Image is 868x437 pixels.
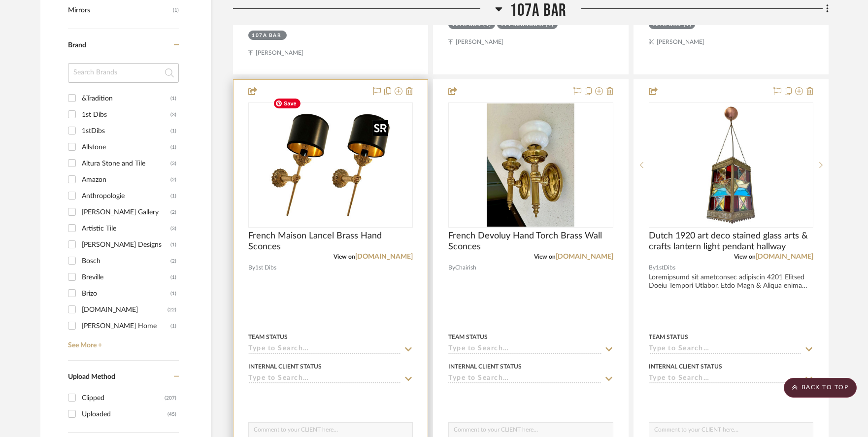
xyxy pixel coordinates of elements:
img: Dutch 1920 art deco stained glass arts & crafts lantern light pendant hallway [669,103,793,227]
span: Brand [68,42,86,49]
div: Amazon [82,172,170,188]
div: (1) [170,188,176,204]
a: [DOMAIN_NAME] [355,253,413,260]
div: &Tradition [82,91,170,106]
div: 0 [249,103,412,227]
div: (3) [170,221,176,236]
span: By [448,263,455,272]
span: 1stDibs [656,263,675,272]
a: [DOMAIN_NAME] [756,253,813,260]
input: Type to Search… [248,374,401,384]
div: (3) [170,107,176,123]
input: Type to Search… [649,374,801,384]
div: (1) [170,139,176,155]
span: By [248,263,255,272]
div: Internal Client Status [649,362,722,371]
div: (22) [167,302,176,318]
div: Altura Stone and Tile [82,156,170,171]
span: French Devoluy Hand Torch Brass Wall Sconces [448,231,613,252]
div: Internal Client Status [448,362,522,371]
span: View on [734,254,756,260]
div: Internal Client Status [248,362,322,371]
a: See More + [66,334,179,350]
span: Mirrors [68,2,170,19]
div: Artistic Tile [82,221,170,236]
div: Uploaded [82,406,167,422]
input: Type to Search… [448,345,601,354]
div: (1) [170,318,176,334]
span: By [649,263,656,272]
img: French Devoluy Hand Torch Brass Wall Sconces [469,103,592,227]
div: (1) [170,269,176,285]
span: Upload Method [68,373,115,380]
div: (1) [170,237,176,253]
div: (1) [170,91,176,106]
span: View on [534,254,556,260]
div: Anthropologie [82,188,170,204]
input: Type to Search… [248,345,401,354]
scroll-to-top-button: BACK TO TOP [784,378,857,398]
div: (3) [170,156,176,171]
div: Bosch [82,253,170,269]
div: (2) [170,253,176,269]
input: Type to Search… [649,345,801,354]
div: Clipped [82,390,165,406]
span: Dutch 1920 art deco stained glass arts & crafts lantern light pendant hallway [649,231,813,252]
div: Brizo [82,286,170,302]
div: 0 [649,103,813,227]
div: (2) [170,172,176,188]
div: 1st Dibs [82,107,170,123]
div: [PERSON_NAME] Designs [82,237,170,253]
input: Search Brands [68,63,179,83]
div: Breville [82,269,170,285]
div: 0 [449,103,612,227]
div: (45) [167,406,176,422]
span: 1st Dibs [255,263,276,272]
a: [DOMAIN_NAME] [556,253,613,260]
div: (1) [170,286,176,302]
input: Type to Search… [448,374,601,384]
div: 107A Bar [252,32,281,39]
div: (2) [170,204,176,220]
span: French Maison Lancel Brass Hand Sconces [248,231,413,252]
span: Chairish [455,263,476,272]
div: [DOMAIN_NAME] [82,302,167,318]
span: View on [334,254,355,260]
div: Team Status [649,333,688,341]
div: Team Status [448,333,488,341]
div: (1) [170,123,176,139]
div: Allstone [82,139,170,155]
div: [PERSON_NAME] Gallery [82,204,170,220]
div: (207) [165,390,176,406]
div: Team Status [248,333,288,341]
span: (1) [173,2,179,18]
span: Save [274,99,300,108]
div: [PERSON_NAME] Home [82,318,170,334]
div: 1stDibs [82,123,170,139]
img: French Maison Lancel Brass Hand Sconces [269,103,392,227]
